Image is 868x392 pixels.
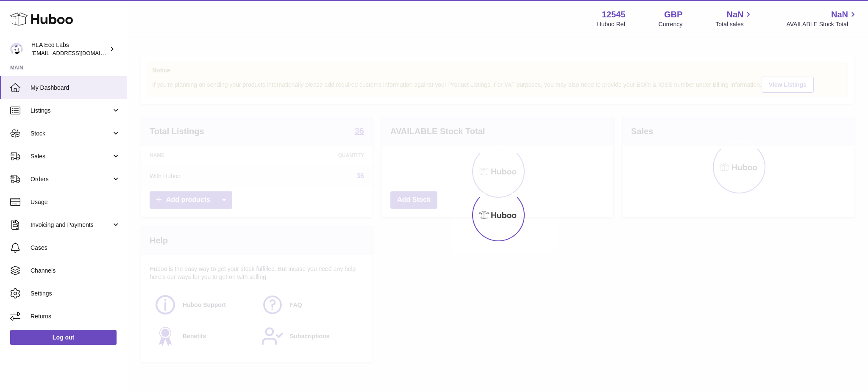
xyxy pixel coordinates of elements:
[31,267,120,275] span: Channels
[31,41,108,57] div: HLA Eco Labs
[31,290,120,298] span: Settings
[602,9,626,20] strong: 12545
[10,43,23,55] img: internalAdmin-12545@internal.huboo.com
[31,152,111,160] span: Sales
[786,9,858,28] a: NaN AVAILABLE Stock Total
[31,244,120,252] span: Cases
[659,20,683,28] div: Currency
[597,20,626,28] div: Huboo Ref
[664,9,682,20] strong: GBP
[31,50,125,56] span: [EMAIL_ADDRESS][DOMAIN_NAME]
[10,330,117,345] a: Log out
[715,20,753,28] span: Total sales
[715,9,753,28] a: NaN Total sales
[31,84,120,92] span: My Dashboard
[31,175,111,183] span: Orders
[31,312,120,320] span: Returns
[31,221,111,229] span: Invoicing and Payments
[831,9,848,20] span: NaN
[31,107,111,115] span: Listings
[31,130,111,138] span: Stock
[31,198,120,206] span: Usage
[726,9,743,20] span: NaN
[786,20,858,28] span: AVAILABLE Stock Total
